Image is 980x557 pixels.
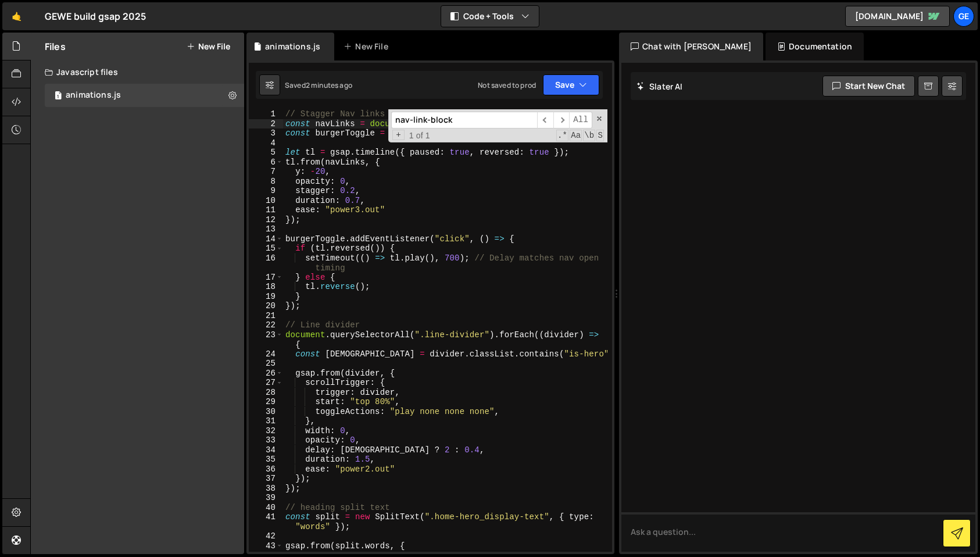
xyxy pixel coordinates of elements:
div: 7 [249,167,283,177]
div: 4 [249,138,283,148]
div: 38 [249,484,283,494]
div: 11 [249,205,283,215]
img: logo_orange.svg [19,19,28,28]
div: Documentation [766,33,864,60]
span: 1 [55,92,62,101]
div: 13 [249,224,283,234]
button: New File [187,42,230,51]
a: [DOMAIN_NAME] [845,6,950,27]
div: 2 minutes ago [306,80,352,90]
div: 33 [249,435,283,445]
span: Search In Selection [596,130,604,141]
div: 42 [249,531,283,541]
div: animations.js [265,41,320,52]
div: GEWE build gsap 2025 [45,9,146,23]
div: Domain [60,69,85,76]
div: 31 [249,416,283,426]
div: 16 [249,253,283,273]
div: 35 [249,455,283,465]
span: Toggle Replace mode [392,130,405,141]
div: 39 [249,493,283,503]
div: 41 [249,512,283,531]
div: 19 [249,292,283,302]
h2: Files [45,40,66,53]
div: 23 [249,330,283,349]
h2: Slater AI [636,81,683,92]
div: 30 [249,407,283,417]
span: ​ [537,112,553,128]
div: 36 [249,465,283,474]
div: Saved [285,80,352,90]
a: GE [953,6,974,27]
span: ​ [553,112,570,128]
div: 9 [249,186,283,196]
div: 5 [249,148,283,158]
button: Start new chat [822,76,915,97]
div: Domain: [PERSON_NAME][DOMAIN_NAME] [30,30,192,40]
div: 29 [249,397,283,407]
div: New File [344,41,392,52]
img: tab_domain_overview_orange.svg [47,67,56,77]
div: 28 [249,388,283,398]
div: 2 [249,119,283,129]
div: animations.js [66,90,121,101]
span: Alt-Enter [569,112,592,128]
div: 26 [249,369,283,379]
div: 24 [249,349,283,359]
div: 1 [249,109,283,119]
img: website_grey.svg [19,30,28,40]
div: 27 [249,378,283,388]
div: Chat with [PERSON_NAME] [619,33,763,60]
span: Whole Word Search [583,130,595,141]
div: v 4.0.25 [33,19,57,28]
div: Javascript files [31,60,244,84]
div: 22 [249,320,283,330]
div: 43 [249,541,283,551]
div: 18 [249,282,283,292]
div: 25 [249,359,283,369]
div: 32 [249,426,283,436]
div: 37 [249,474,283,484]
span: CaseSensitive Search [570,130,582,141]
div: 21 [249,311,283,321]
div: 40 [249,503,283,513]
div: 8 [249,177,283,187]
div: 6 [249,158,283,167]
div: 15 [249,244,283,253]
a: 🤙 [2,2,31,30]
div: 3 [249,128,283,138]
div: 16828/45989.js [45,84,244,107]
div: 34 [249,445,283,455]
div: Not saved to prod [478,80,536,90]
div: Keywords nach Traffic [126,69,201,76]
div: 14 [249,234,283,244]
button: Save [543,74,599,95]
button: Code + Tools [441,6,539,27]
div: 12 [249,215,283,225]
div: 10 [249,196,283,206]
span: 1 of 1 [405,131,435,141]
img: tab_keywords_by_traffic_grey.svg [113,67,123,77]
div: 20 [249,301,283,311]
div: 17 [249,273,283,283]
span: RegExp Search [556,130,568,141]
input: Search for [391,112,537,128]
